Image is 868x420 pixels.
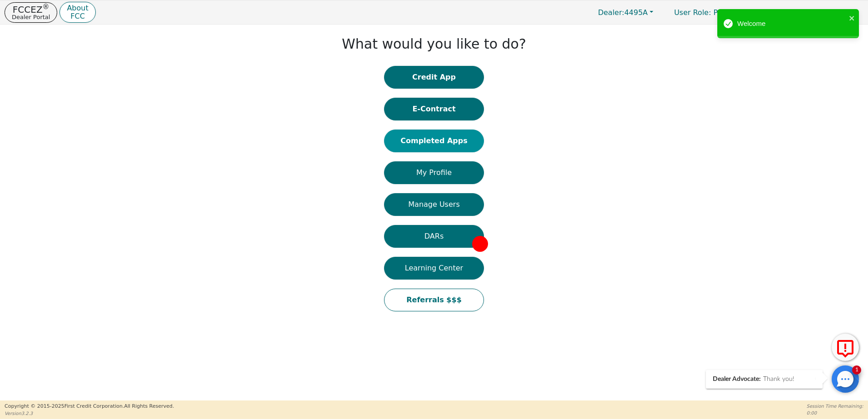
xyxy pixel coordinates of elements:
[67,5,88,12] p: About
[832,334,859,361] button: Report Error to FCC
[67,13,88,20] p: FCC
[598,8,624,17] span: Dealer:
[737,19,846,29] div: Welcome
[384,289,484,311] button: Referrals $$$
[59,2,95,23] button: AboutFCC
[588,5,663,20] button: Dealer:4495A
[713,376,761,382] span: Dealer Advocate:
[384,98,484,120] button: E-Contract
[753,5,863,20] button: 4495A:[PERSON_NAME]
[384,193,484,216] button: Manage Users
[12,14,50,20] p: Dealer Portal
[665,4,750,21] a: User Role: Primary
[807,403,863,410] p: Session Time Remaining:
[12,5,50,14] p: FCCEZ
[43,3,49,11] sup: ®
[713,376,816,382] div: Thank you!
[665,4,750,21] p: Primary
[598,8,648,17] span: 4495A
[849,13,855,23] button: close
[5,2,57,23] button: FCCEZ®Dealer Portal
[384,161,484,184] button: My Profile
[852,365,861,375] div: 1
[124,403,174,409] span: All Rights Reserved.
[384,130,484,152] button: Completed Apps
[384,66,484,89] button: Credit App
[5,410,174,417] p: Version 3.2.3
[384,257,484,280] button: Learning Center
[384,225,484,248] button: DARs
[807,410,863,416] p: 0:00
[342,36,526,52] h1: What would you like to do?
[5,403,174,410] p: Copyright © 2015- 2025 First Credit Corporation.
[674,8,711,17] span: User Role :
